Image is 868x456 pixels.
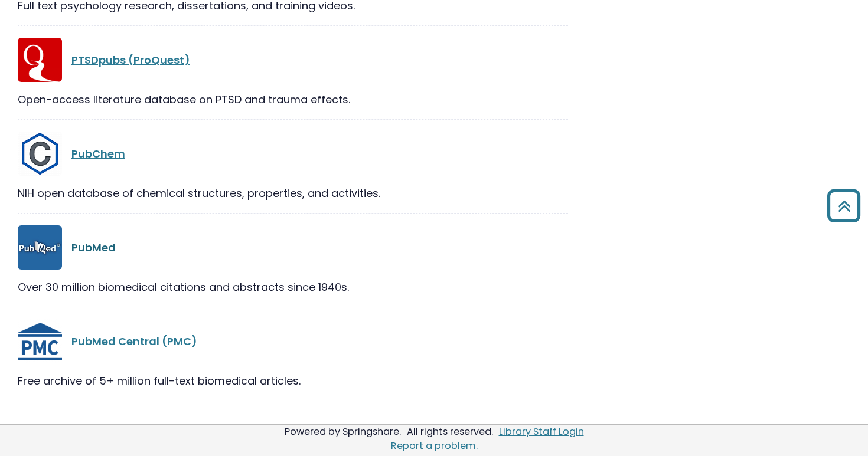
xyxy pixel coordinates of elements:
[71,146,125,161] a: PubChem
[391,439,478,452] a: Report a problem.
[18,91,568,107] div: Open-access literature database on PTSD and trauma effects.
[405,425,495,438] div: All rights reserved.
[71,240,116,255] a: PubMed
[18,185,568,201] div: NIH open database of chemical structures, properties, and activities.
[823,195,865,216] a: Back to Top
[499,425,584,438] a: Library Staff Login
[283,425,403,438] div: Powered by Springshare.
[18,373,568,389] div: Free archive of 5+ million full-text biomedical articles.
[18,279,568,295] div: Over 30 million biomedical citations and abstracts since 1940s.
[71,334,197,349] a: PubMed Central (PMC)
[71,53,190,67] a: PTSDpubs (ProQuest)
